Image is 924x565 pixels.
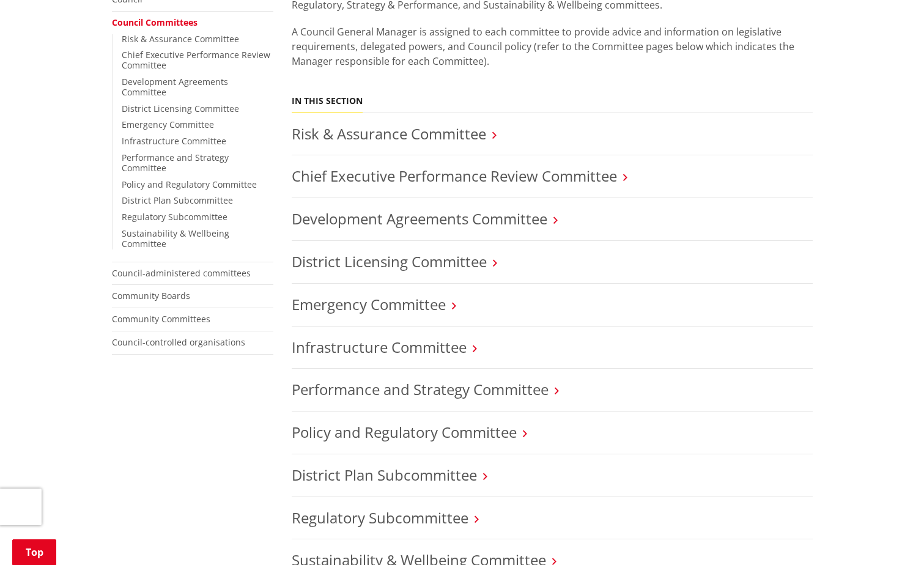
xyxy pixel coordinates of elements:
a: Performance and Strategy Committee [292,379,549,399]
a: Council-controlled organisations [112,336,245,348]
a: District Licensing Committee [122,103,239,114]
a: Regulatory Subcommittee [122,211,227,223]
a: District Plan Subcommittee [292,465,477,485]
a: Chief Executive Performance Review Committee [122,49,270,71]
a: Risk & Assurance Committee [122,33,239,45]
a: Development Agreements Committee [122,76,228,98]
a: Policy and Regulatory Committee [292,422,517,442]
a: Community Boards [112,290,190,301]
a: Sustainability & Wellbeing Committee [122,227,229,249]
iframe: Messenger Launcher [868,514,912,558]
a: Community Committees [112,313,210,325]
a: Council-administered committees [112,267,251,279]
a: Infrastructure Committee [122,135,226,147]
p: A Council General Manager is assigned to each committee to provide advice and information on legi... [292,24,813,83]
a: District Licensing Committee [292,251,487,271]
a: Emergency Committee [122,119,214,130]
a: Top [12,539,56,565]
a: Policy and Regulatory Committee [122,179,257,190]
a: Development Agreements Committee [292,209,547,229]
a: Infrastructure Committee [292,337,467,357]
a: Regulatory Subcommittee [292,508,468,528]
a: Emergency Committee [292,294,446,314]
h5: In this section [292,96,363,106]
a: Chief Executive Performance Review Committee [292,166,617,186]
a: Council Committees [112,17,198,28]
a: District Plan Subcommittee [122,194,233,206]
a: Performance and Strategy Committee [122,152,229,174]
a: Risk & Assurance Committee [292,124,486,144]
